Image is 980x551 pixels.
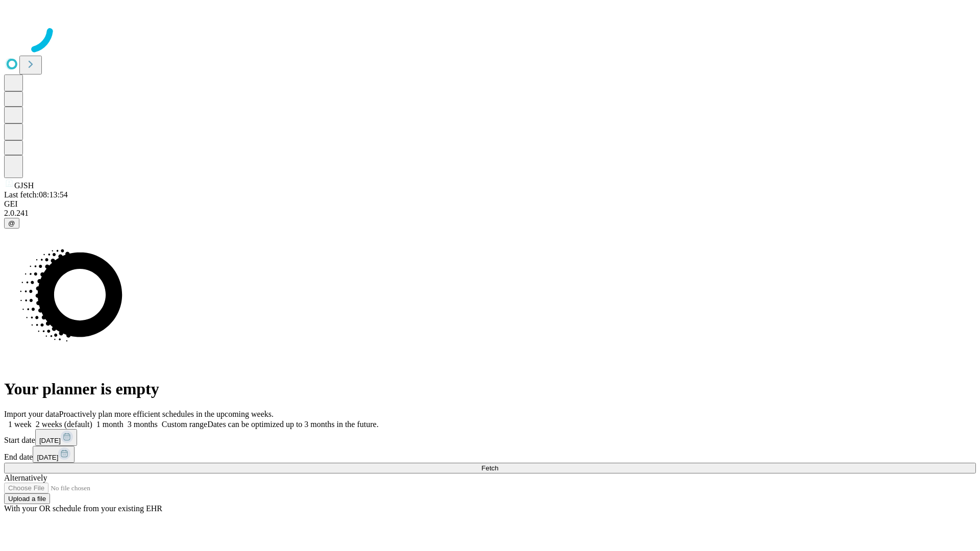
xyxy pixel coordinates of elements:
[4,473,47,482] span: Alternatively
[4,429,976,446] div: Start date
[8,420,32,429] span: 1 week
[4,410,59,418] span: Import your data
[39,437,61,444] span: [DATE]
[59,410,274,418] span: Proactively plan more efficient schedules in the upcoming weeks.
[96,420,124,429] span: 1 month
[4,446,976,463] div: End date
[4,493,50,504] button: Upload a file
[481,464,498,472] span: Fetch
[36,420,92,429] span: 2 weeks (default)
[4,380,976,398] h1: Your planner is empty
[128,420,158,429] span: 3 months
[4,190,68,199] span: Last fetch: 08:13:54
[14,181,34,190] span: GJSH
[4,218,19,229] button: @
[4,463,976,473] button: Fetch
[4,199,976,209] div: GEI
[8,219,15,227] span: @
[35,429,77,446] button: [DATE]
[37,454,58,461] span: [DATE]
[207,420,378,429] span: Dates can be optimized up to 3 months in the future.
[4,504,162,513] span: With your OR schedule from your existing EHR
[33,446,75,463] button: [DATE]
[162,420,207,429] span: Custom range
[4,209,976,218] div: 2.0.241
